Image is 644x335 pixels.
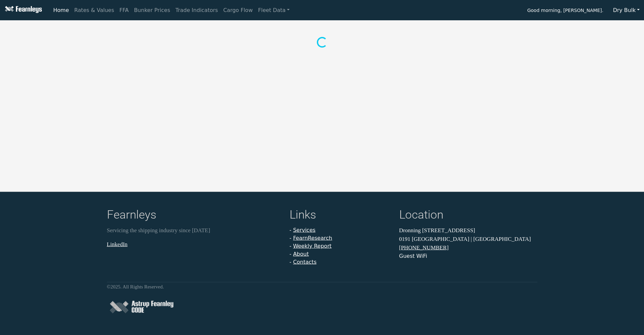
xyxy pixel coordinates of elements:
[527,5,603,17] span: Good morning, [PERSON_NAME].
[290,208,391,224] h4: Links
[107,241,128,247] a: LinkedIn
[293,235,332,241] a: FearnResearch
[609,4,644,17] button: Dry Bulk
[290,234,391,242] li: -
[290,242,391,250] li: -
[131,4,173,17] a: Bunker Prices
[50,4,71,17] a: Home
[290,226,391,234] li: -
[399,208,537,224] h4: Location
[255,4,292,17] a: Fleet Data
[107,208,282,224] h4: Fearnleys
[290,258,391,266] li: -
[399,226,537,235] p: Dronning [STREET_ADDRESS]
[290,250,391,258] li: -
[221,4,255,17] a: Cargo Flow
[399,252,427,260] button: Guest WiFi
[117,4,132,17] a: FFA
[399,235,537,243] p: 0191 [GEOGRAPHIC_DATA] | [GEOGRAPHIC_DATA]
[399,245,449,251] a: [PHONE_NUMBER]
[173,4,221,17] a: Trade Indicators
[107,226,282,235] p: Servicing the shipping industry since [DATE]
[3,6,42,14] img: Fearnleys Logo
[293,259,317,265] a: Contacts
[293,227,315,233] a: Services
[107,284,164,289] small: © 2025 . All Rights Reserved.
[293,251,309,257] a: About
[293,243,331,249] a: Weekly Report
[72,4,117,17] a: Rates & Values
